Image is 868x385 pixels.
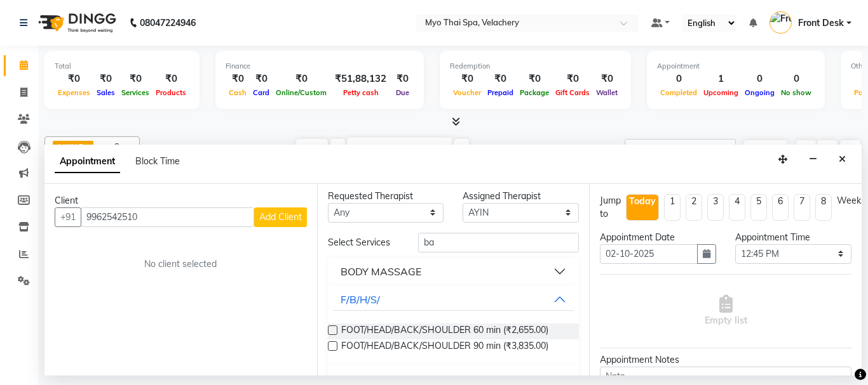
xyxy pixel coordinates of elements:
span: Online/Custom [273,88,330,97]
div: Jump to [600,194,621,221]
span: Appointment [55,150,120,173]
li: 8 [815,194,832,221]
li: 4 [729,194,745,221]
button: Add Client [254,207,307,227]
button: Close [833,150,851,169]
b: 08047224946 [140,5,196,41]
span: Services [118,88,153,97]
div: ₹0 [450,72,484,86]
div: ₹0 [118,72,153,86]
img: logo [32,5,119,41]
div: Appointment [657,61,815,72]
div: ₹0 [273,72,330,86]
span: FOOT/HEAD/BACK/SHOULDER 60 min (₹2,655.00) [341,323,548,339]
div: ₹51,88,132 [330,72,391,86]
input: Search by Name/Mobile/Email/Code [81,207,254,227]
span: Card [250,88,273,97]
span: Due [393,88,412,97]
div: F/B/H/S/ [341,292,380,307]
li: 6 [772,194,789,221]
div: 0 [778,72,815,86]
span: Ongoing [742,88,778,97]
div: Requested Therapist [328,190,444,203]
button: BODY MASSAGE [333,260,574,283]
li: 2 [686,194,702,221]
li: 7 [794,194,810,221]
input: Search by service name [418,233,580,252]
div: Redemption [450,61,621,72]
div: ₹0 [226,72,250,86]
div: 0 [657,72,700,86]
div: ₹0 [93,72,118,86]
span: Wallet [593,88,621,97]
span: Block Time [135,155,180,167]
div: 0 [742,72,778,86]
span: Expenses [55,88,93,97]
div: ₹0 [484,72,517,86]
button: ADD NEW [743,140,787,158]
button: +91 [55,207,81,227]
div: ₹0 [153,72,189,86]
div: Select Services [318,236,409,249]
div: Appointment Time [735,231,851,244]
div: ₹0 [250,72,273,86]
span: Upcoming [700,88,742,97]
input: yyyy-mm-dd [600,244,698,264]
span: Products [153,88,189,97]
div: Appointment Notes [600,353,851,367]
div: ₹0 [55,72,93,86]
span: Voucher [450,88,484,97]
span: Prepaid [484,88,517,97]
input: 2025-10-02 [384,140,447,159]
button: F/B/H/S/ [333,288,574,311]
li: 1 [664,194,681,221]
div: ₹0 [552,72,593,86]
span: No show [778,88,815,97]
div: Total [55,61,189,72]
span: Petty cash [340,88,382,97]
div: Appointment Date [600,231,716,244]
span: Cash [226,88,250,97]
input: Search Appointment [625,139,736,159]
span: Completed [657,88,700,97]
span: +8 [109,141,129,152]
span: Add Client [259,211,302,223]
li: 5 [750,194,767,221]
div: Assigned Therapist [463,190,579,203]
div: ₹0 [517,72,552,86]
div: Finance [226,61,414,72]
a: x [84,142,90,152]
div: 1 [700,72,742,86]
span: Empty list [705,295,747,327]
img: Front Desk [770,11,792,34]
div: Client [55,194,307,207]
span: Package [517,88,552,97]
div: ₹0 [391,72,414,86]
div: No client selected [85,258,276,271]
span: Today [296,139,328,159]
span: FOOT/HEAD/BACK/SHOULDER 90 min (₹3,835.00) [341,339,548,355]
div: BODY MASSAGE [341,264,421,279]
span: Front Desk [798,16,844,30]
div: Weeks [837,194,865,207]
div: Today [629,195,656,208]
span: Gift Cards [552,88,593,97]
li: 3 [707,194,724,221]
div: ₹0 [593,72,621,86]
span: Sales [93,88,118,97]
span: ANING [57,142,84,152]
